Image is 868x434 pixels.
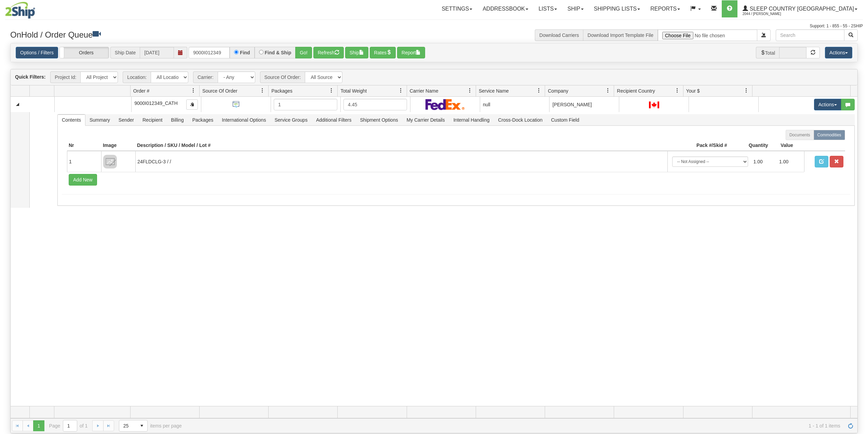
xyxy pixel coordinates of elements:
a: Carrier Name filter column settings [464,85,476,96]
th: Pack #/Skid # [667,140,729,151]
span: Location: [123,71,151,83]
td: 1.00 [776,154,802,169]
span: Service Groups [270,114,311,125]
button: Refresh [313,47,344,58]
a: Download Import Template File [587,32,653,38]
button: Copy to clipboard [186,99,198,110]
input: Import [658,29,757,41]
div: grid toolbar [11,69,857,85]
span: Cross-Dock Location [494,114,547,125]
span: Total [756,47,779,58]
span: Contents [58,114,85,125]
span: 25 [123,422,132,429]
span: Packages [188,114,217,125]
th: Image [101,140,135,151]
h3: OnHold / Order Queue [10,29,429,39]
th: Nr [67,140,101,151]
span: Page of 1 [49,420,88,432]
a: Options / Filters [16,47,58,58]
span: Source Of Order [202,87,238,94]
span: Page 1 [33,420,44,431]
th: Value [770,140,804,151]
a: Packages filter column settings [326,85,337,96]
span: Shipment Options [356,114,402,125]
td: 1.00 [751,154,777,169]
span: Recipient Country [617,87,655,94]
label: Documents [786,130,814,140]
span: Page sizes drop down [119,420,148,432]
label: Find & Ship [265,50,291,55]
label: Commodities [814,130,845,140]
iframe: chat widget [852,182,867,252]
button: Search [844,29,858,41]
input: Page 1 [63,420,77,431]
span: 1 - 1 of 1 items [191,423,840,429]
span: Total Weight [340,87,367,94]
div: Support: 1 - 855 - 55 - 2SHIP [5,23,863,29]
img: CA [649,101,659,108]
a: Collapse [13,100,22,109]
button: Go! [295,47,312,58]
span: Source Of Order: [260,71,305,83]
span: Sleep Country [GEOGRAPHIC_DATA] [748,6,854,12]
td: 1 [67,151,101,172]
span: select [136,420,147,431]
a: Your $ filter column settings [741,85,752,96]
span: Additional Filters [312,114,356,125]
span: items per page [119,420,182,432]
button: Rates [370,47,396,58]
img: API [230,99,242,110]
span: Sender [114,114,138,125]
img: 8DAB37Fk3hKpn3AAAAAElFTkSuQmCC [103,155,117,168]
span: Project Id: [50,71,80,83]
img: logo2044.jpg [5,2,35,19]
th: Description / SKU / Model / Lot # [135,140,667,151]
span: International Options [218,114,270,125]
th: Quantity [729,140,770,151]
a: Download Carriers [539,32,579,38]
a: Recipient Country filter column settings [672,85,683,96]
a: Reports [645,0,685,17]
span: Custom Field [547,114,583,125]
a: Addressbook [477,0,533,17]
label: Quick Filters: [15,73,45,80]
span: Carrier Name [410,87,438,94]
span: 9000I012349_CATH [134,100,178,106]
a: Service Name filter column settings [533,85,545,96]
a: Sleep Country [GEOGRAPHIC_DATA] 2044 / [PERSON_NAME] [737,0,863,17]
label: Orders [60,47,109,58]
a: Total Weight filter column settings [395,85,407,96]
a: Order # filter column settings [188,85,199,96]
a: Settings [436,0,477,17]
td: null [480,97,550,112]
span: Internal Handling [449,114,494,125]
a: Source Of Order filter column settings [257,85,268,96]
span: Recipient [138,114,166,125]
span: Billing [167,114,188,125]
span: Ship Date [110,47,140,58]
label: Find [240,50,250,55]
td: [PERSON_NAME] [549,97,619,112]
a: Refresh [845,420,856,431]
a: Ship [562,0,588,17]
span: Service Name [479,87,509,94]
input: Order # [189,47,230,58]
button: Actions [825,47,852,58]
a: Shipping lists [589,0,645,17]
button: Add New [69,174,97,186]
button: Ship [345,47,368,58]
a: Company filter column settings [602,85,614,96]
span: My Carrier Details [403,114,449,125]
span: Company [548,87,568,94]
span: Carrier: [193,71,218,83]
input: Search [776,29,844,41]
span: Packages [271,87,292,94]
span: Your $ [686,87,700,94]
span: Order # [133,87,149,94]
span: 2044 / [PERSON_NAME] [743,11,794,17]
button: Actions [814,99,841,110]
td: 24FLDCLG-3 / / [135,151,667,172]
img: FedEx Express® [425,99,465,110]
a: Lists [533,0,562,17]
button: Report [397,47,425,58]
